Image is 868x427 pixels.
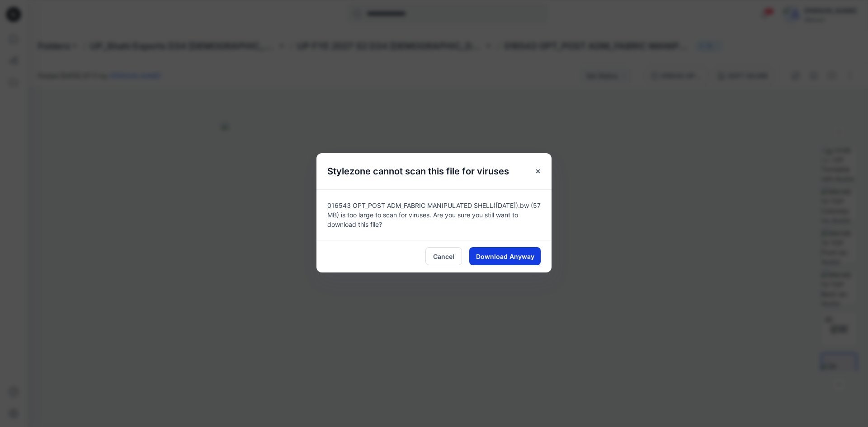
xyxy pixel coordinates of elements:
span: Cancel [433,252,454,261]
button: Cancel [425,247,462,265]
button: Close [530,163,546,179]
div: 016543 OPT_POST ADM_FABRIC MANIPULATED SHELL([DATE]).bw (57 MB) is too large to scan for viruses.... [316,189,552,240]
span: Download Anyway [476,252,534,261]
h5: Stylezone cannot scan this file for viruses [316,153,520,189]
button: Download Anyway [469,247,541,265]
